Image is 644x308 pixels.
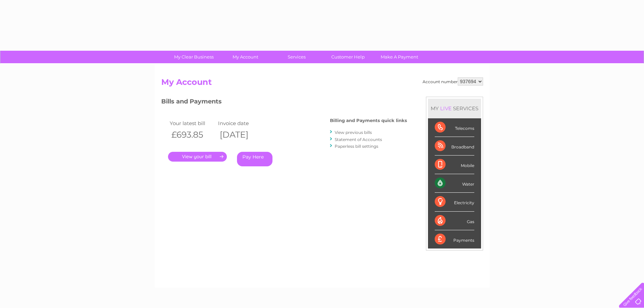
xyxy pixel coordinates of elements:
a: Make A Payment [372,51,427,63]
h2: My Account [161,77,483,90]
div: Mobile [435,156,474,174]
td: Invoice date [216,119,265,128]
th: [DATE] [216,128,265,142]
a: Services [269,51,325,63]
div: Account number [423,77,483,86]
div: Water [435,174,474,193]
h4: Billing and Payments quick links [330,118,407,123]
a: My Clear Business [166,51,222,63]
div: Electricity [435,193,474,211]
a: Paperless bill settings [335,144,378,149]
div: LIVE [439,105,453,112]
td: Your latest bill [168,119,217,128]
a: . [168,152,227,162]
div: Telecoms [435,118,474,137]
th: £693.85 [168,128,217,142]
div: MY SERVICES [428,99,481,118]
div: Gas [435,212,474,230]
div: Payments [435,230,474,248]
a: Customer Help [320,51,376,63]
div: Broadband [435,137,474,156]
h3: Bills and Payments [161,97,407,109]
a: Pay Here [237,152,272,166]
a: Statement of Accounts [335,137,382,142]
a: My Account [217,51,273,63]
a: View previous bills [335,130,372,135]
